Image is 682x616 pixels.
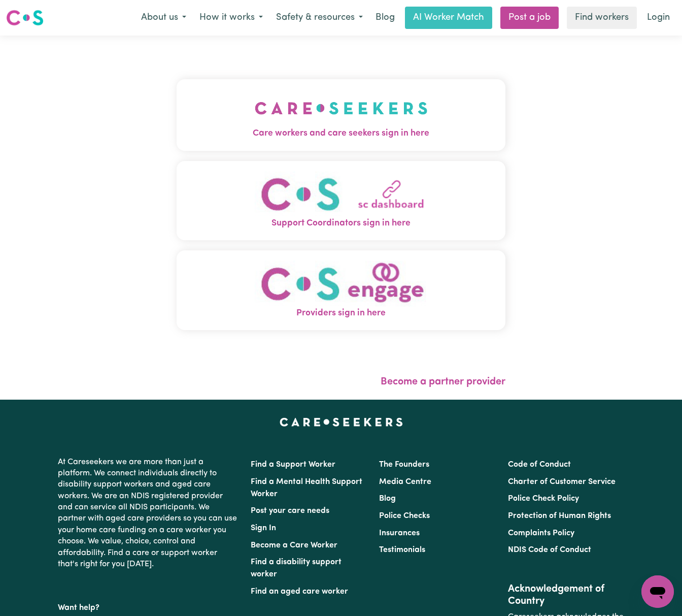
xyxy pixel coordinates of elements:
[6,9,44,27] img: Careseekers logo
[379,529,420,537] a: Insurances
[379,461,429,469] a: The Founders
[177,79,505,150] button: Care workers and care seekers sign in here
[280,418,403,426] a: Careseekers home page
[58,452,238,574] p: At Careseekers we are more than just a platform. We connect individuals directly to disability su...
[379,512,430,520] a: Police Checks
[379,478,431,486] a: Media Centre
[177,127,505,140] span: Care workers and care seekers sign in here
[508,546,591,554] a: NDIS Code of Conduct
[269,7,369,28] button: Safety & resources
[508,478,616,486] a: Charter of Customer Service
[508,583,624,607] h2: Acknowledgement of Country
[251,541,337,549] a: Become a Care Worker
[6,6,44,29] a: Careseekers logo
[508,495,579,503] a: Police Check Policy
[58,598,238,613] p: Want help?
[379,546,425,554] a: Testimonials
[251,507,329,515] a: Post your care needs
[251,478,362,498] a: Find a Mental Health Support Worker
[251,461,335,469] a: Find a Support Worker
[193,7,269,28] button: How it works
[500,7,559,29] a: Post a job
[134,7,193,28] button: About us
[177,307,505,320] span: Providers sign in here
[369,7,401,29] a: Blog
[251,588,348,596] a: Find an aged care worker
[508,529,574,537] a: Complaints Policy
[641,7,676,29] a: Login
[508,512,611,520] a: Protection of Human Rights
[381,377,505,387] a: Become a partner provider
[177,250,505,330] button: Providers sign in here
[405,7,492,29] a: AI Worker Match
[567,7,637,29] a: Find workers
[508,461,571,469] a: Code of Conduct
[251,524,276,532] a: Sign In
[177,217,505,230] span: Support Coordinators sign in here
[177,161,505,241] button: Support Coordinators sign in here
[641,575,674,608] iframe: Button to launch messaging window
[379,495,396,503] a: Blog
[251,558,342,578] a: Find a disability support worker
